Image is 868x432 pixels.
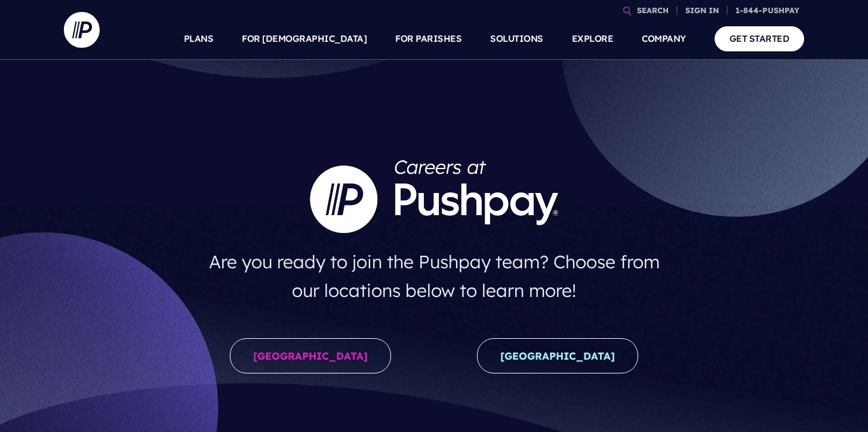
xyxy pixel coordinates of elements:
a: [GEOGRAPHIC_DATA] [477,338,638,373]
a: SOLUTIONS [490,18,543,60]
a: COMPANY [642,18,686,60]
a: GET STARTED [715,26,805,51]
a: [GEOGRAPHIC_DATA] [230,338,391,373]
a: EXPLORE [572,18,614,60]
h4: Are you ready to join the Pushpay team? Choose from our locations below to learn more! [197,243,672,310]
a: PLANS [184,18,214,60]
a: FOR [DEMOGRAPHIC_DATA] [242,18,367,60]
a: FOR PARISHES [395,18,461,60]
